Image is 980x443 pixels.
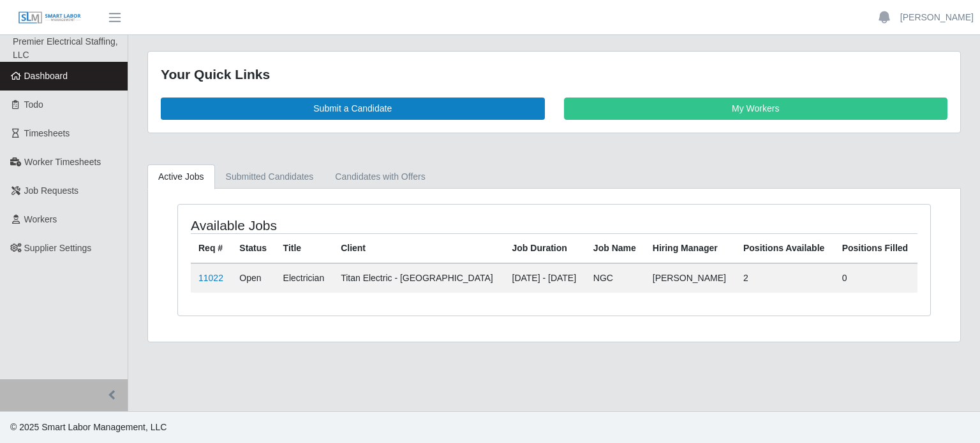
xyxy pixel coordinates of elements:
[10,422,167,432] span: © 2025 Smart Labor Management, LLC
[564,98,948,120] a: My Workers
[198,273,223,283] a: 11022
[324,164,436,189] a: Candidates with Offers
[645,233,736,263] th: Hiring Manager
[161,98,545,120] a: Submit a Candidate
[24,214,57,224] span: Workers
[24,128,70,138] span: Timesheets
[835,233,917,263] th: Positions Filled
[505,233,586,263] th: Job Duration
[24,71,68,81] span: Dashboard
[191,217,482,233] h4: Available Jobs
[276,263,334,293] td: Electrician
[586,233,645,263] th: Job Name
[276,233,334,263] th: Title
[333,233,504,263] th: Client
[900,11,974,24] a: [PERSON_NAME]
[24,243,92,253] span: Supplier Settings
[333,263,504,293] td: Titan Electric - [GEOGRAPHIC_DATA]
[232,263,275,293] td: Open
[24,185,79,196] span: Job Requests
[736,263,835,293] td: 2
[24,157,101,167] span: Worker Timesheets
[161,64,947,85] div: Your Quick Links
[736,233,835,263] th: Positions Available
[13,36,118,60] span: Premier Electrical Staffing, LLC
[18,11,82,25] img: SLM Logo
[835,263,917,293] td: 0
[586,263,645,293] td: NGC
[24,99,43,110] span: Todo
[191,233,232,263] th: Req #
[232,233,275,263] th: Status
[505,263,586,293] td: [DATE] - [DATE]
[147,164,215,189] a: Active Jobs
[215,164,325,189] a: Submitted Candidates
[645,263,736,293] td: [PERSON_NAME]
